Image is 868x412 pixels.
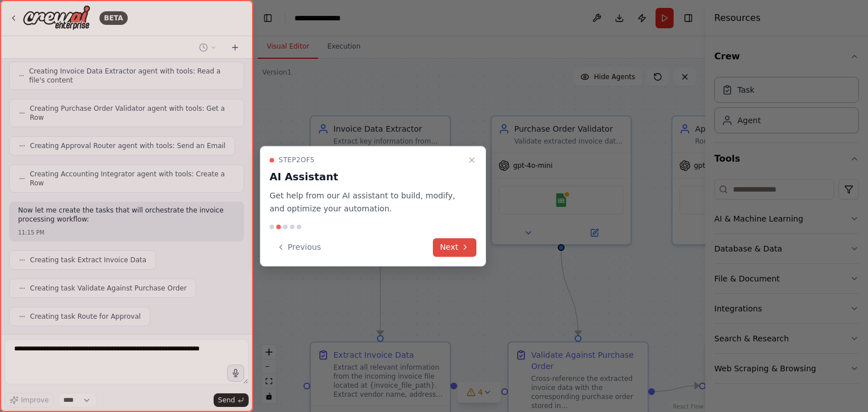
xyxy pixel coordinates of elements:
span: Step 2 of 5 [279,155,315,164]
button: Close walkthrough [465,153,479,167]
button: Hide left sidebar [260,10,276,26]
h3: AI Assistant [270,169,463,185]
button: Previous [270,238,328,257]
button: Next [433,238,476,257]
p: Get help from our AI assistant to build, modify, and optimize your automation. [270,189,463,215]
